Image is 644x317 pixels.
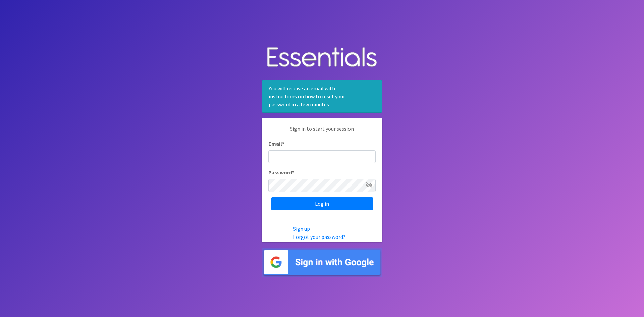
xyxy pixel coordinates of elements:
input: Log in [271,197,373,210]
img: Human Essentials [262,40,382,75]
div: You will receive an email with instructions on how to reset your password in a few minutes. [262,80,382,113]
label: Email [268,140,284,148]
abbr: required [282,140,284,147]
a: Forgot your password? [293,233,345,240]
p: Sign in to start your session [268,125,376,140]
img: Sign in with Google [262,248,382,277]
abbr: required [292,169,294,176]
label: Password [268,168,294,176]
a: Sign up [293,225,310,232]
